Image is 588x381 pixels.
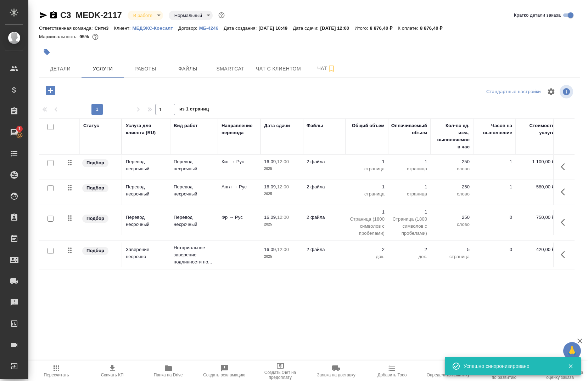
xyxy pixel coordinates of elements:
[172,12,204,18] button: Нормальный
[307,183,342,190] p: 2 файла
[133,25,178,31] p: МЕДЭКС-Консалт
[252,361,308,381] button: Создать счет на предоплату
[473,243,516,267] td: 0
[349,253,385,260] p: док.
[434,183,470,190] p: 250
[519,183,555,190] p: 580,00 ₽
[556,214,573,231] button: Показать кнопки
[44,373,69,377] span: Пересчитать
[563,363,578,369] button: Закрыть
[349,183,385,190] p: 1
[477,122,512,136] div: Часов на выполнение
[213,64,247,73] span: Smartcat
[84,361,140,381] button: Скачать КП
[317,373,355,377] span: Заявка на доставку
[391,122,427,136] div: Оплачиваемый объем
[349,190,385,198] p: страница
[519,158,555,165] p: 1 100,00 ₽
[79,34,90,39] p: 95%
[420,25,448,31] p: 8 876,40 ₽
[28,361,84,381] button: Пересчитать
[307,158,342,165] p: 2 файла
[178,25,199,31] p: Договор:
[277,215,289,220] p: 12:00
[14,125,25,132] span: 1
[556,246,573,263] button: Показать кнопки
[434,246,470,253] p: 5
[519,246,555,253] p: 420,00 ₽
[222,158,257,165] p: Кит → Рус
[86,159,104,166] p: Подбор
[39,44,55,60] button: Добавить тэг
[320,25,355,31] p: [DATE] 12:00
[309,64,343,73] span: Чат
[86,64,120,73] span: Услуги
[199,25,224,31] a: МБ-4246
[128,11,163,20] div: В работе
[556,183,573,200] button: Показать кнопки
[140,361,196,381] button: Папка на Drive
[434,165,470,172] p: слово
[392,253,427,260] p: док.
[277,184,289,189] p: 12:00
[39,34,79,39] p: Маржинальность:
[349,209,385,216] p: 1
[86,215,104,222] p: Подбор
[128,64,162,73] span: Работы
[264,253,299,260] p: 2025
[392,165,427,172] p: страница
[39,11,47,19] button: Скопировать ссылку для ЯМессенджера
[277,159,289,164] p: 12:00
[563,342,581,360] button: 🙏
[154,373,183,377] span: Папка на Drive
[352,122,385,129] div: Общий объем
[464,363,557,370] div: Успешно синхронизировано
[392,216,427,237] p: Страница (1800 символов с пробелами)
[126,158,167,172] p: Перевод несрочный
[434,122,470,150] div: Кол-во ед. изм., выполняемое в час
[349,158,385,165] p: 1
[556,158,573,175] button: Показать кнопки
[39,25,95,31] p: Ответственная команда:
[174,244,214,266] p: Нотариальное заверение подлинности по...
[392,190,427,198] p: страница
[174,214,214,228] p: Перевод несрочный
[420,361,476,381] button: Определить тематику
[174,158,214,172] p: Перевод несрочный
[293,25,320,31] p: Дата сдачи:
[264,215,277,220] p: 16.09,
[264,165,299,172] p: 2025
[196,361,252,381] button: Создать рекламацию
[370,25,398,31] p: 8 876,40 ₽
[256,64,301,73] span: Чат с клиентом
[392,246,427,253] p: 2
[349,246,385,253] p: 2
[41,83,60,98] button: Добавить услугу
[566,343,578,358] span: 🙏
[114,25,132,31] p: Клиент:
[264,122,290,129] div: Дата сдачи
[86,184,104,192] p: Подбор
[308,361,364,381] button: Заявка на доставку
[307,246,342,253] p: 2 файла
[179,105,209,115] span: из 1 страниц
[392,158,427,165] p: 1
[49,11,58,19] button: Скопировать ссылку
[392,183,427,190] p: 1
[222,183,257,190] p: Англ → Рус
[83,122,99,129] div: Статус
[264,221,299,228] p: 2025
[222,214,257,221] p: Фр → Рус
[126,214,167,228] p: Перевод несрочный
[91,32,100,41] button: 384.00 RUB;
[217,11,226,20] button: Доп статусы указывают на важность/срочность заказа
[377,373,407,377] span: Добавить Todo
[171,64,205,73] span: Файлы
[264,190,299,198] p: 2025
[257,370,304,380] span: Создать счет на предоплату
[349,165,385,172] p: страница
[264,184,277,189] p: 16.09,
[473,180,516,205] td: 1
[434,190,470,198] p: слово
[174,183,214,198] p: Перевод несрочный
